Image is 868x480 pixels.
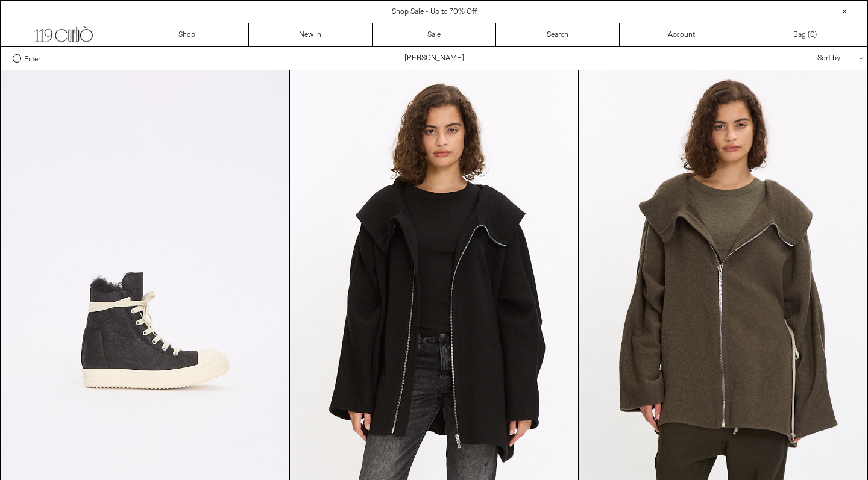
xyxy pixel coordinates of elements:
a: Account [620,23,743,46]
span: Filter [24,54,40,63]
a: New In [249,23,373,46]
a: Search [496,23,620,46]
span: ) [810,30,817,40]
a: Sale [373,23,496,46]
a: Bag () [743,23,867,46]
span: 0 [810,30,814,40]
div: Sort by [747,47,855,70]
a: Shop Sale - Up to 70% Off [392,7,477,17]
a: Shop [125,23,249,46]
